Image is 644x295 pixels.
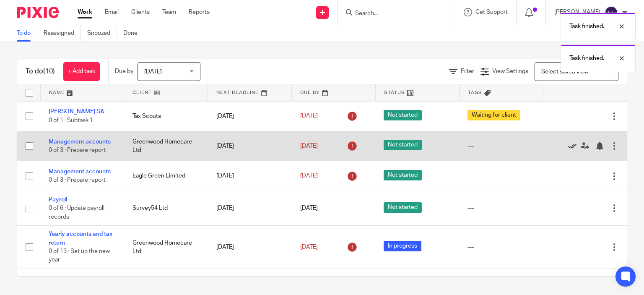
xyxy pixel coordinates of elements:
[49,231,112,245] a: Yearly accounts and tax return
[49,117,93,123] span: 0 of 1 · Subtask 1
[49,248,110,263] span: 0 of 13 · Set up the new year
[300,244,318,250] span: [DATE]
[300,173,318,179] span: [DATE]
[384,140,422,150] span: Not started
[569,54,604,63] p: Task finished.
[468,90,482,95] span: Tags
[49,197,67,203] a: Payroll
[26,67,55,76] h1: To do
[49,178,106,183] span: 0 of 3 · Prepare report
[17,7,59,18] img: Pixie
[49,205,104,220] span: 0 of 6 · Update payroll records
[384,110,422,120] span: Not started
[467,110,520,120] span: Waiting for client
[384,170,422,180] span: Not started
[467,204,535,212] div: ---
[300,143,318,149] span: [DATE]
[105,8,119,16] a: Email
[124,161,208,191] td: Eagle Green Limited
[115,67,133,76] p: Due by
[49,109,104,115] a: [PERSON_NAME] SA
[43,68,55,75] span: (10)
[124,131,208,161] td: Greenwood Homecare Ltd
[208,131,292,161] td: [DATE]
[467,172,535,180] div: ---
[131,8,150,16] a: Clients
[208,161,292,191] td: [DATE]
[144,69,162,75] span: [DATE]
[87,25,117,42] a: Snoozed
[300,205,318,211] span: [DATE]
[44,25,81,42] a: Reassigned
[208,226,292,269] td: [DATE]
[189,8,210,16] a: Reports
[384,202,422,213] span: Not started
[467,142,535,150] div: ---
[63,62,100,81] a: + Add task
[208,191,292,225] td: [DATE]
[300,113,318,119] span: [DATE]
[605,6,618,19] img: svg%3E
[467,243,535,251] div: ---
[49,139,111,145] a: Management accounts
[124,191,208,225] td: Survey54 Ltd
[123,25,144,42] a: Done
[384,241,421,251] span: In progress
[569,22,604,31] p: Task finished.
[49,169,111,175] a: Management accounts
[541,69,588,75] span: Select saved view
[162,8,176,16] a: Team
[49,147,106,153] span: 0 of 3 · Prepare report
[78,8,92,16] a: Work
[17,25,37,42] a: To do
[568,142,581,150] a: Mark as done
[124,101,208,131] td: Tax Scouts
[208,101,292,131] td: [DATE]
[124,226,208,269] td: Greenwood Homecare Ltd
